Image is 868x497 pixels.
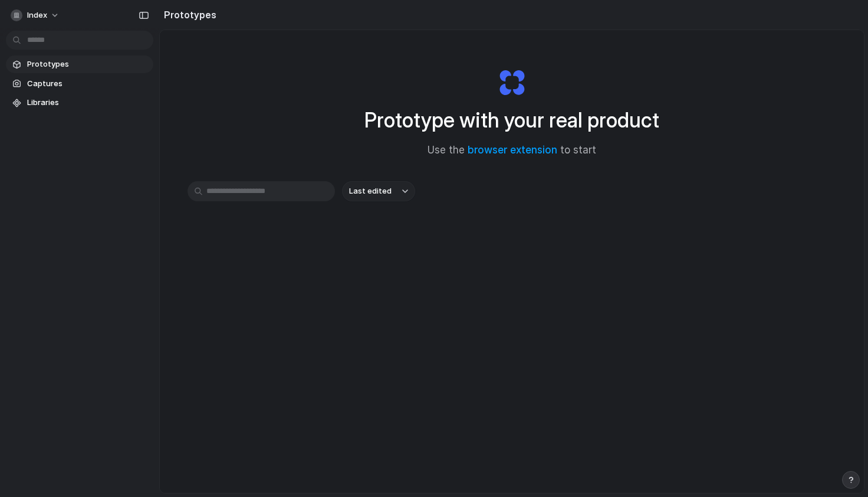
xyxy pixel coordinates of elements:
[27,97,149,109] span: Libraries
[27,58,149,70] span: Prototypes
[6,6,65,25] button: Index
[27,9,47,21] span: Index
[6,94,153,112] a: Libraries
[349,185,392,197] span: Last edited
[468,144,557,156] a: browser extension
[27,78,149,90] span: Captures
[6,75,153,93] a: Captures
[342,181,415,201] button: Last edited
[364,104,659,136] h1: Prototype with your real product
[159,8,216,22] h2: Prototypes
[6,55,153,73] a: Prototypes
[428,143,596,158] span: Use the to start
